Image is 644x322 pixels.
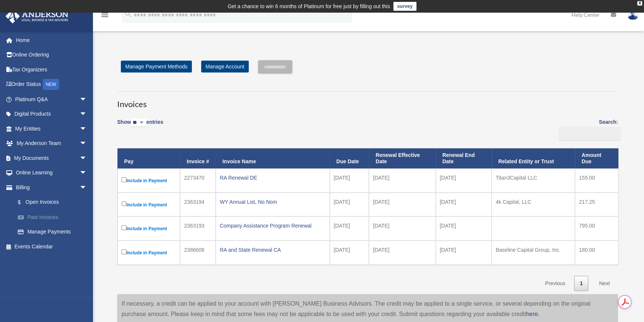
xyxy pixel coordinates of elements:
td: [DATE] [436,241,492,265]
th: Amount Due: activate to sort column ascending [575,148,618,168]
td: Titan3Capital LLC [492,168,575,193]
div: close [637,1,642,6]
span: arrow_drop_down [80,151,94,166]
a: Past Invoices [10,210,98,225]
label: Include in Payment [122,176,176,185]
th: Pay: activate to sort column descending [117,148,180,168]
td: [DATE] [369,193,435,217]
i: menu [100,10,109,19]
a: My Entitiesarrow_drop_down [5,121,98,136]
a: 1 [574,276,588,291]
a: Online Ordering [5,48,98,62]
a: menu [100,13,109,19]
a: $Open Invoices [10,195,94,210]
a: here. [526,311,540,317]
input: Include in Payment [122,249,126,254]
span: arrow_drop_down [80,136,94,151]
td: [DATE] [436,168,492,193]
td: [DATE] [330,241,369,265]
h3: Invoices [117,91,618,110]
a: My Anderson Teamarrow_drop_down [5,136,98,151]
div: RA Renewal DE [220,173,325,183]
td: 795.00 [575,216,618,241]
label: Search: [556,117,618,141]
td: [DATE] [369,168,435,193]
i: search [124,10,132,18]
td: 180.00 [575,241,618,265]
a: Home [5,33,98,48]
label: Include in Payment [122,248,176,257]
a: Order StatusNEW [5,77,98,92]
td: 155.00 [575,168,618,193]
th: Invoice #: activate to sort column ascending [180,148,216,168]
span: arrow_drop_down [80,107,94,122]
div: WY Annual List, No Nom [220,197,325,207]
th: Renewal Effective Date: activate to sort column ascending [369,148,435,168]
td: 2363194 [180,193,216,217]
th: Renewal End Date: activate to sort column ascending [436,148,492,168]
select: Showentries [131,119,146,127]
input: Include in Payment [122,225,126,230]
a: Online Learningarrow_drop_down [5,165,98,180]
a: Manage Payment Methods [121,61,192,73]
div: Company Assistance Program Renewal [220,220,325,231]
a: Tax Organizers [5,62,98,77]
a: Billingarrow_drop_down [5,180,98,195]
td: [DATE] [330,216,369,241]
input: Search: [558,127,621,141]
span: arrow_drop_down [80,165,94,181]
a: Platinum Q&Aarrow_drop_down [5,92,98,107]
td: [DATE] [369,216,435,241]
td: Baseline Capital Group, Inc. [492,241,575,265]
input: Include in Payment [122,177,126,182]
span: arrow_drop_down [80,92,94,107]
td: [DATE] [436,193,492,217]
a: Digital Productsarrow_drop_down [5,107,98,122]
a: Previous [540,276,571,291]
th: Due Date: activate to sort column ascending [330,148,369,168]
th: Related Entity or Trust: activate to sort column ascending [492,148,575,168]
td: [DATE] [330,193,369,217]
img: Anderson Advisors Platinum Portal [3,9,71,23]
label: Include in Payment [122,200,176,209]
td: 2386608 [180,241,216,265]
span: arrow_drop_down [80,121,94,136]
td: [DATE] [330,168,369,193]
th: Invoice Name: activate to sort column ascending [216,148,329,168]
td: 2273470 [180,168,216,193]
a: survey [393,2,416,11]
span: $ [22,198,26,207]
a: Manage Payments [10,225,98,239]
td: 4k Capital, LLC [492,193,575,217]
input: Include in Payment [122,202,126,206]
span: arrow_drop_down [80,180,94,195]
label: Include in Payment [122,224,176,233]
a: Next [593,276,615,291]
a: My Documentsarrow_drop_down [5,151,98,165]
td: [DATE] [436,216,492,241]
label: Show entries [117,117,163,135]
td: [DATE] [369,241,435,265]
td: 217.25 [575,193,618,217]
img: User Pic [627,9,638,20]
a: Manage Account [201,61,249,73]
a: Events Calendar [5,239,98,254]
div: NEW [43,79,59,90]
td: 2363193 [180,216,216,241]
div: Get a chance to win 6 months of Platinum for free just by filling out this [228,2,390,11]
div: RA and State Renewal CA [220,245,325,255]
